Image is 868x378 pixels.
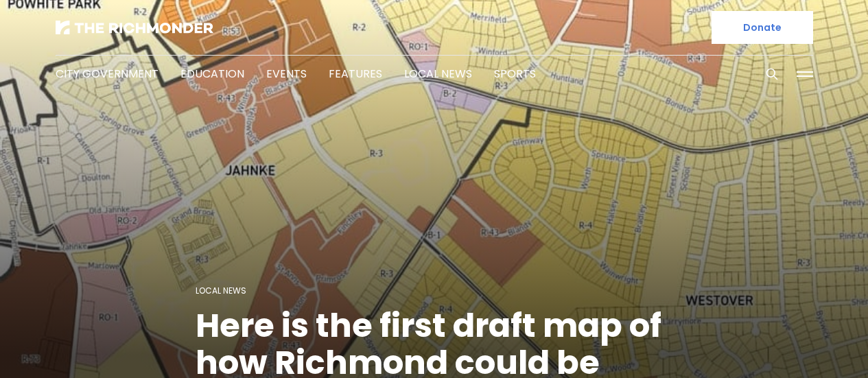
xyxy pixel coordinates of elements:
[404,66,472,82] a: Local News
[329,66,382,82] a: Features
[56,21,213,34] img: The Richmonder
[762,64,782,84] button: Search this site
[494,66,536,82] a: Sports
[196,285,246,296] a: Local News
[56,66,159,82] a: City Government
[266,66,307,82] a: Events
[712,11,813,44] a: Donate
[180,66,244,82] a: Education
